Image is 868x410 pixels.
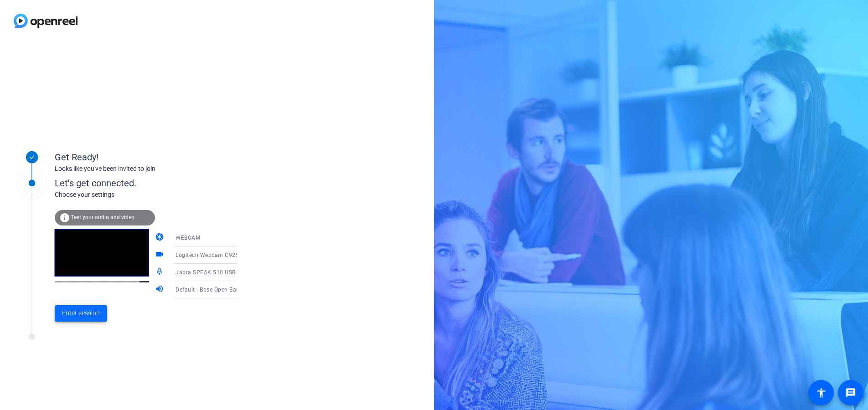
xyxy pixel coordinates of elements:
span: Test your audio and video [71,214,134,220]
div: Let's get connected. [55,176,256,190]
mat-icon: videocam [155,250,166,261]
span: WEBCAM [176,235,200,241]
div: Get Ready! [55,150,237,164]
span: Default - Bose Open Earbuds Ultra (Bluetooth) [176,286,298,293]
div: Choose your settings [55,190,256,200]
mat-icon: camera [155,232,166,243]
mat-icon: info [59,212,70,223]
span: Enter session [62,308,100,318]
mat-icon: message [845,387,856,398]
mat-icon: volume_up [155,284,166,295]
button: Enter session [55,305,107,322]
mat-icon: mic_none [155,267,166,278]
div: Looks like you've been invited to join [55,164,237,174]
span: Jabra SPEAK 510 USB (0b0e:0420) [176,268,270,276]
mat-icon: accessibility [816,387,827,398]
span: Logitech Webcam C925e (046d:085b) [176,251,277,258]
